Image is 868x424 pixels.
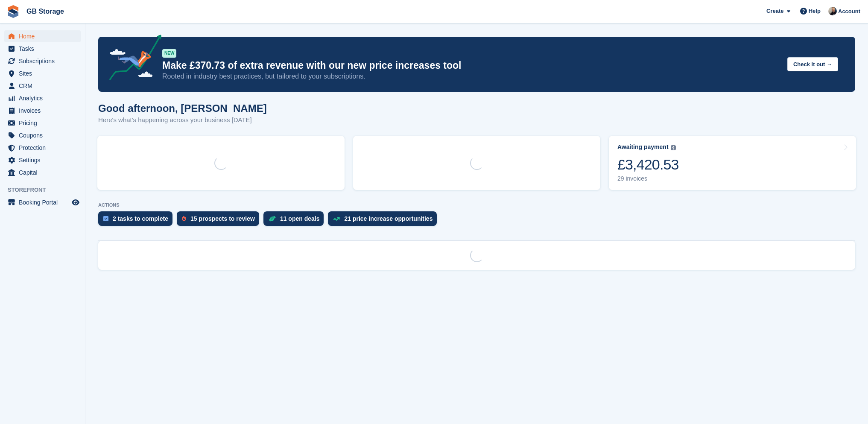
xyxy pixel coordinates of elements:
a: menu [4,142,81,154]
div: NEW [162,49,176,58]
p: Make £370.73 of extra revenue with our new price increases tool [162,59,780,72]
p: Rooted in industry best practices, but tailored to your subscriptions. [162,72,780,81]
h1: Good afternoon, [PERSON_NAME] [98,102,267,114]
span: Tasks [19,43,70,55]
img: Karl Walker [828,7,837,15]
img: icon-info-grey-7440780725fd019a000dd9b08b2336e03edf1995a4989e88bcd33f0948082b44.svg [671,145,676,150]
img: task-75834270c22a3079a89374b754ae025e5fb1db73e45f91037f5363f120a921f8.svg [103,216,108,221]
span: Capital [19,167,70,178]
span: Create [766,7,783,15]
p: ACTIONS [98,202,855,208]
a: 11 open deals [263,211,328,230]
img: prospect-51fa495bee0391a8d652442698ab0144808aea92771e9ea1ae160a38d050c398.svg [182,216,186,221]
div: 11 open deals [280,215,320,222]
p: Here's what's happening across your business [DATE] [98,115,267,125]
a: Awaiting payment £3,420.53 29 invoices [609,136,856,190]
span: Storefront [8,186,85,194]
a: menu [4,196,81,208]
img: stora-icon-8386f47178a22dfd0bd8f6a31ec36ba5ce8667c1dd55bd0f319d3a0aa187defe.svg [7,5,20,18]
a: Preview store [70,197,81,208]
span: Coupons [19,129,70,141]
span: CRM [19,80,70,92]
a: menu [4,67,81,79]
div: 2 tasks to complete [113,215,168,222]
span: Protection [19,142,70,154]
a: menu [4,55,81,67]
a: menu [4,167,81,178]
span: Help [809,7,821,15]
a: menu [4,43,81,55]
span: Account [838,7,860,16]
span: Pricing [19,117,70,129]
a: 2 tasks to complete [98,211,177,230]
span: Invoices [19,105,70,117]
a: 21 price increase opportunities [328,211,441,230]
span: Subscriptions [19,55,70,67]
span: Analytics [19,92,70,104]
span: Settings [19,154,70,166]
button: Check it out → [787,57,838,71]
div: 21 price increase opportunities [344,215,433,222]
div: £3,420.53 [617,156,679,173]
div: Awaiting payment [617,143,669,151]
a: menu [4,105,81,117]
a: menu [4,154,81,166]
span: Home [19,30,70,42]
a: menu [4,80,81,92]
div: 15 prospects to review [190,215,255,222]
a: 15 prospects to review [177,211,263,230]
img: price-adjustments-announcement-icon-8257ccfd72463d97f412b2fc003d46551f7dbcb40ab6d574587a9cd5c0d94... [102,35,162,83]
a: menu [4,92,81,104]
img: deal-1b604bf984904fb50ccaf53a9ad4b4a5d6e5aea283cecdc64d6e3604feb123c2.svg [269,216,276,222]
span: Booking Portal [19,196,70,208]
a: GB Storage [23,4,67,18]
img: price_increase_opportunities-93ffe204e8149a01c8c9dc8f82e8f89637d9d84a8eef4429ea346261dce0b2c0.svg [333,217,340,221]
a: menu [4,117,81,129]
a: menu [4,129,81,141]
a: menu [4,30,81,42]
div: 29 invoices [617,175,679,182]
span: Sites [19,67,70,79]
